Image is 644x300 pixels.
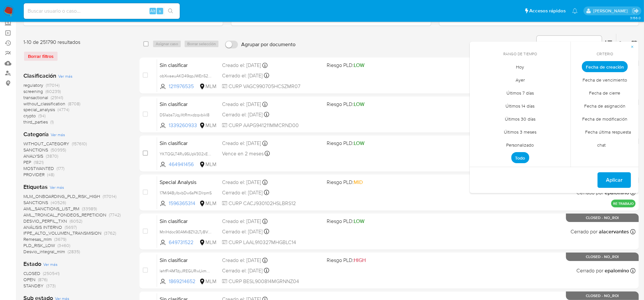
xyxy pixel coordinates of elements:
a: Notificaciones [572,8,578,14]
a: Salir [632,7,639,14]
span: 3.156.0 [630,15,641,20]
button: search-icon [164,7,177,16]
span: Alt [150,8,155,14]
p: cesar.gonzalez@mercadolibre.com.mx [593,8,630,14]
span: s [159,8,161,14]
span: Accesos rápidos [529,7,566,14]
input: Buscar usuario o caso... [24,7,180,15]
